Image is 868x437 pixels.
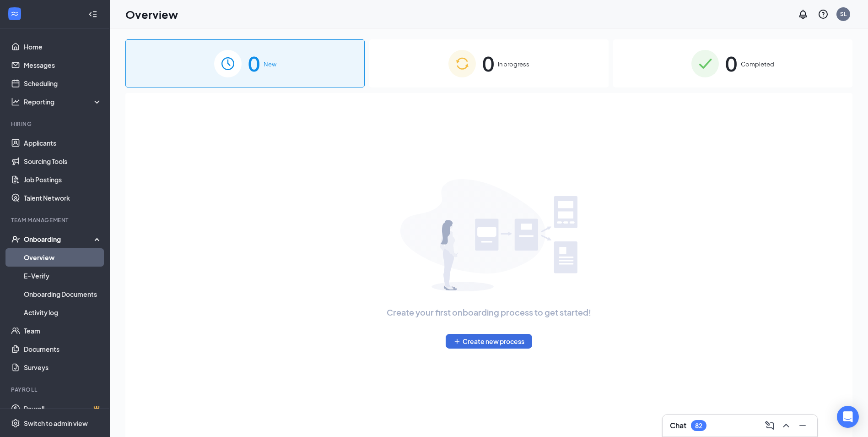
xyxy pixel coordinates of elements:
[818,9,829,20] svg: QuestionInfo
[24,170,102,189] a: Job Postings
[11,419,20,428] svg: Settings
[24,248,102,267] a: Overview
[10,9,19,18] svg: WorkstreamLogo
[24,419,88,428] div: Switch to admin view
[837,406,859,428] div: Open Intercom Messenger
[695,422,702,430] div: 82
[11,216,100,224] div: Team Management
[498,60,529,69] span: In progress
[264,60,276,69] span: New
[24,152,102,170] a: Sourcing Tools
[840,10,846,18] div: SL
[453,338,461,345] svg: Plus
[24,74,102,93] a: Scheduling
[88,10,97,19] svg: Collapse
[779,418,793,433] button: ChevronUp
[24,285,102,303] a: Onboarding Documents
[764,420,775,431] svg: ComposeMessage
[387,306,591,319] span: Create your first onboarding process to get started!
[762,418,777,433] button: ComposeMessage
[24,189,102,207] a: Talent Network
[797,420,808,431] svg: Minimize
[11,97,20,106] svg: Analysis
[24,303,102,322] a: Activity log
[24,97,102,106] div: Reporting
[11,386,100,393] div: Payroll
[24,358,102,377] a: Surveys
[798,9,809,20] svg: Notifications
[11,235,20,244] svg: UserCheck
[125,6,178,22] h1: Overview
[24,38,102,56] a: Home
[446,334,532,349] button: PlusCreate new process
[482,48,494,79] span: 0
[24,56,102,74] a: Messages
[670,421,686,431] h3: Chat
[781,420,792,431] svg: ChevronUp
[11,120,100,128] div: Hiring
[24,235,94,244] div: Onboarding
[24,267,102,285] a: E-Verify
[725,48,737,79] span: 0
[795,418,810,433] button: Minimize
[24,340,102,358] a: Documents
[741,60,774,69] span: Completed
[24,134,102,152] a: Applicants
[248,48,260,79] span: 0
[24,322,102,340] a: Team
[24,399,102,418] a: PayrollCrown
